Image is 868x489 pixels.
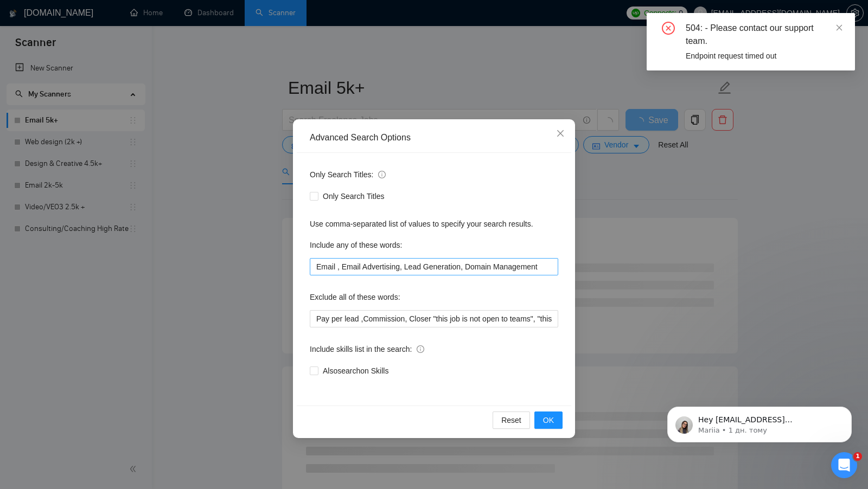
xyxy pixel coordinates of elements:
span: Reset [501,414,521,426]
div: Use comma-separated list of values to specify your search results. [310,218,558,230]
span: OK [543,414,554,426]
span: close-circle [662,22,675,35]
iframe: Intercom live chat [831,452,857,478]
div: 504: - Please contact our support team. [686,22,842,48]
span: info-circle [417,345,424,353]
label: Exclude all of these words: [310,288,400,306]
iframe: Intercom notifications повідомлення [651,384,868,460]
div: Endpoint request timed out [686,50,842,62]
button: Close [546,119,575,149]
span: close [556,129,565,138]
span: close [835,24,843,31]
button: Reset [493,411,530,429]
span: info-circle [378,171,386,178]
button: OK [534,411,563,429]
span: 1 [853,452,862,461]
div: Advanced Search Options [310,132,558,144]
label: Include any of these words: [310,236,402,254]
span: Include skills list in the search: [310,343,424,355]
span: Only Search Titles [318,190,389,202]
span: Only Search Titles: [310,169,386,181]
span: Also search on Skills [318,365,393,377]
